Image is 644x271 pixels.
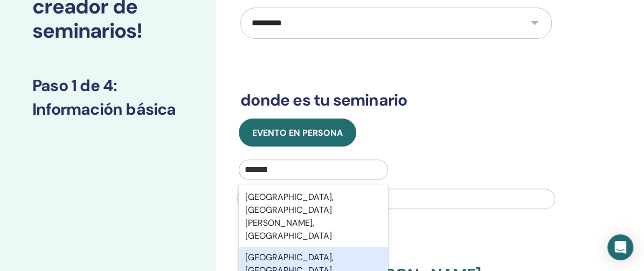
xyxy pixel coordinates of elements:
h3: Confirma tus datos [240,241,552,261]
div: Open Intercom Messenger [607,234,633,260]
h3: donde es tu seminario [240,91,552,110]
button: Evento en persona [239,119,356,147]
span: Evento en persona [252,127,343,138]
h3: Información básica [32,100,183,119]
h3: Paso 1 de 4 : [32,76,183,95]
div: [GEOGRAPHIC_DATA], [GEOGRAPHIC_DATA][PERSON_NAME], [GEOGRAPHIC_DATA] [239,186,388,247]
